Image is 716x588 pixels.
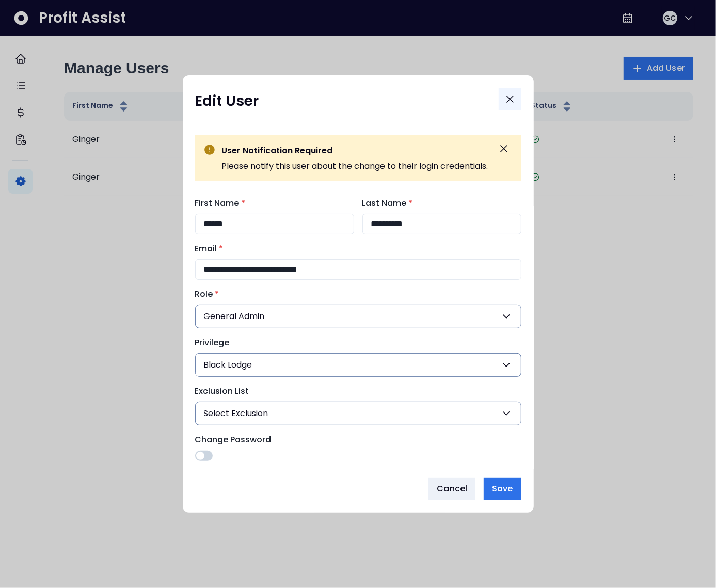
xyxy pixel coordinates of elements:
[222,160,488,172] p: Please notify this user about the change to their login credentials.
[195,385,515,398] label: Exclusion List
[499,88,521,110] button: Close
[492,483,513,495] span: Save
[437,483,467,495] span: Cancel
[195,337,515,349] label: Privilege
[204,359,252,371] span: Black Lodge
[195,197,348,210] label: First Name
[428,478,475,500] button: Cancel
[195,92,259,110] h1: Edit User
[195,243,515,255] label: Email
[204,310,265,323] span: General Admin
[362,197,515,210] label: Last Name
[222,145,333,156] span: User Notification Required
[495,139,513,158] button: Dismiss
[204,407,268,420] span: Select Exclusion
[195,288,515,300] label: Role
[484,478,521,500] button: Save
[195,434,515,446] label: Change Password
